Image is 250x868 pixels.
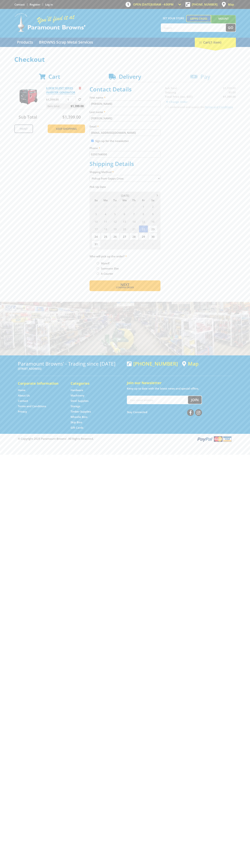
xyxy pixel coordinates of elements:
[71,388,83,392] a: Go to the Hardware page
[101,225,110,233] span: 18
[101,210,110,218] span: 4
[133,3,174,6] span: OPEN [DATE]
[120,282,129,287] span: Next
[48,73,60,80] span: Cart
[119,73,141,80] span: Delivery
[18,361,123,366] h3: Paramount Browns' - Trading since [DATE]
[101,240,110,248] span: 1
[18,399,28,403] a: Go to the Contact page
[71,103,84,109] span: $1,399.00
[90,151,160,158] input: Please enter your telephone number.
[18,86,39,107] img: 6.0KW SILENT SERIES INVERTER GENERATOR
[45,3,53,6] a: Log in
[120,240,129,248] span: 3
[90,110,160,114] label: Last name
[148,225,157,233] span: 23
[151,3,174,6] span: 8:00am - 4:00pm
[197,436,232,442] img: PayPal, Mastercard, Visa accepted
[129,198,138,203] span: Th
[14,13,86,32] img: Paramount Browns'
[101,233,110,240] span: 25
[91,210,101,218] span: 3
[71,381,116,386] h5: Categories
[110,233,120,240] span: 26
[30,3,40,6] a: Go to the registration page
[18,381,63,386] h5: Corporate Information
[101,203,110,210] span: 28
[48,124,85,133] a: Keep Shopping
[95,139,129,143] label: Sign up for the newsletter
[148,198,157,203] span: Sa
[188,396,202,404] button: Join
[71,394,84,397] a: Go to the Machinery page
[71,410,91,413] a: Go to the Timber Supplies page
[90,160,160,167] h2: Shipping Details
[71,426,83,430] a: Go to the Gift Cards page
[129,225,138,233] span: 21
[161,15,186,21] span: Set your store
[46,97,65,102] p: $1,399.00
[90,170,160,174] label: Shipping Method
[97,286,153,289] span: Confirm order
[139,210,148,218] span: 8
[71,404,80,408] a: Go to the Storage page
[97,262,99,264] input: Please select who will pick up the order.
[18,366,123,371] p: [STREET_ADDRESS]
[110,203,120,210] span: 29
[110,240,120,248] span: 2
[120,233,129,240] span: 27
[120,210,129,218] span: 6
[101,198,110,203] span: Mo
[90,146,160,150] label: Phone
[14,38,36,47] a: Go to the Products page
[90,124,160,129] label: Email
[101,218,110,225] span: 11
[97,272,99,275] input: Please select who will pick up the order.
[71,420,82,424] a: Go to the Skip Bins page
[110,198,120,203] span: Tu
[110,210,120,218] span: 5
[129,233,138,240] span: 28
[127,361,178,366] div: [PHONE_NUMBER]
[139,203,148,210] span: 1
[110,218,120,225] span: 12
[110,225,120,233] span: 19
[195,38,236,47] div: Cart
[90,86,160,93] h2: Contact Details
[90,115,160,121] input: Please enter your last name.
[139,198,148,203] span: Fr
[129,203,138,210] span: 31
[18,388,26,392] a: Go to the Home page
[18,410,27,413] a: Go to the Privacy page
[90,185,160,189] label: Pick Up Date
[139,233,148,240] span: 29
[14,3,25,6] a: Go to the Contact page
[120,198,129,203] span: We
[71,415,87,419] a: Go to the Wheelie Bins page
[120,218,129,225] span: 13
[100,265,120,271] label: Someone Else
[127,408,202,416] div: Stay Connected
[129,210,138,218] span: 7
[127,396,188,404] input: Your email address
[97,267,99,270] input: Please select who will pick up the order.
[36,38,96,47] a: Go to the BROWNS Scrap Metal Services page
[148,218,157,225] span: 16
[148,203,157,210] span: 2
[127,386,232,391] p: Keep up to date with the latest news and special offers.
[14,124,33,133] a: Print
[139,218,148,225] span: 15
[90,175,160,182] select: Please select a shipping method.
[46,86,75,94] a: 6.0KW SILENT SERIES INVERTER GENERATOR
[91,218,101,225] span: 10
[120,203,129,210] span: 30
[129,240,138,248] span: 4
[120,225,129,233] span: 20
[90,254,160,258] label: Who will pick up the order?
[62,114,81,120] span: $1,399.00
[148,240,157,248] span: 6
[226,24,236,32] button: Go
[211,15,236,29] a: Mount [PERSON_NAME]
[18,404,46,408] a: Go to the Terms and Conditions page
[46,103,85,109] p: Item total:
